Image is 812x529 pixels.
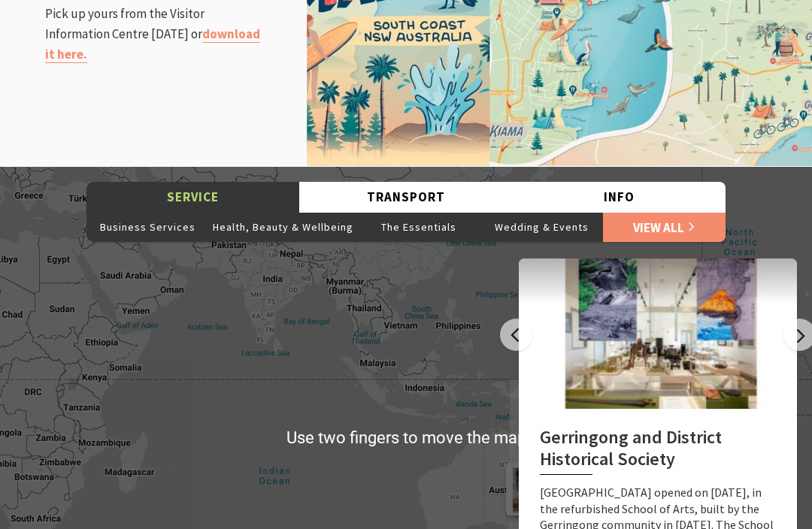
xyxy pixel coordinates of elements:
[540,427,776,476] h2: Gerringong and District Historical Society
[209,212,357,242] button: Health, Beauty & Wellbeing
[357,212,480,242] button: The Essentials
[480,212,603,242] button: Wedding & Events
[603,212,726,242] a: View All
[299,182,512,213] button: Transport
[45,4,269,65] p: Pick up yours from the Visitor Information Centre [DATE] or
[513,182,726,213] button: Info
[86,182,299,213] button: Service
[500,319,532,351] button: Previous
[86,212,209,242] button: Business Services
